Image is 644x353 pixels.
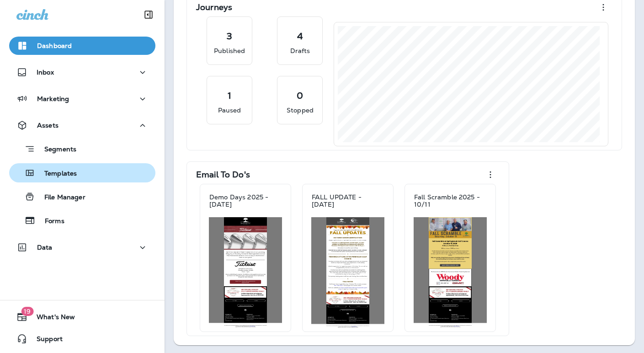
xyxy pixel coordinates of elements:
p: Segments [35,145,76,155]
span: 19 [21,307,33,316]
button: File Manager [9,187,155,206]
p: 0 [297,91,303,100]
button: Segments [9,139,155,159]
p: FALL UPDATE - [DATE] [312,193,384,208]
button: Collapse Sidebar [136,5,161,24]
button: Inbox [9,63,155,81]
p: Journeys [196,3,232,12]
p: Forms [36,217,64,226]
p: Data [37,244,53,251]
p: Templates [35,170,77,178]
p: Drafts [290,46,310,55]
button: Marketing [9,90,155,108]
p: Stopped [287,106,314,115]
img: 6611e23e-45d5-4444-9145-a621f9c82483.jpg [414,217,487,328]
p: File Manager [35,193,85,202]
p: Inbox [37,69,54,76]
button: Data [9,238,155,257]
p: Dashboard [37,42,72,49]
button: Assets [9,116,155,134]
span: What's New [27,313,75,324]
p: 3 [227,32,232,41]
button: Templates [9,163,155,182]
img: ce7f0c7c-5c5c-4fb4-be02-06282433cec3.jpg [311,217,384,328]
p: Marketing [37,95,69,102]
p: Email To Do's [196,170,250,179]
span: Support [27,335,63,346]
button: Support [9,330,155,348]
p: Demo Days 2025 - [DATE] [209,193,282,208]
img: bcf75b19-021b-483c-82f2-7992a81b9a12.jpg [209,217,282,328]
p: 4 [297,32,303,41]
p: Paused [218,106,241,115]
button: 19What's New [9,308,155,326]
p: Fall Scramble 2025 - 10/11 [414,193,486,208]
p: 1 [228,91,231,100]
button: Forms [9,211,155,230]
button: Dashboard [9,37,155,55]
p: Published [214,46,245,55]
p: Assets [37,122,59,129]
